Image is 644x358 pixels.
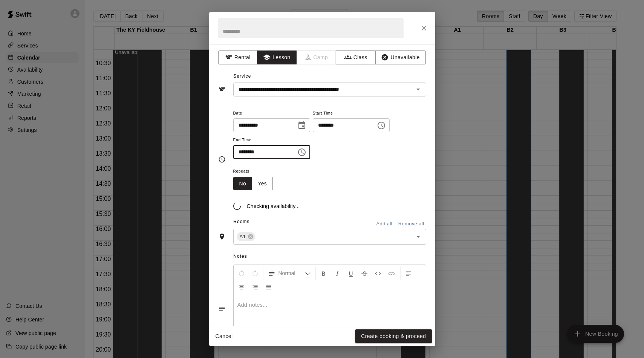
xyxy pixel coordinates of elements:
[252,177,273,191] button: Yes
[237,233,249,240] span: A1
[218,305,226,312] svg: Notes
[233,73,251,79] span: Service
[413,231,424,242] button: Open
[247,202,300,210] p: Checking availability...
[372,218,396,230] button: Add all
[218,233,226,240] svg: Rooms
[218,156,226,163] svg: Timing
[372,266,384,280] button: Insert Code
[317,266,330,280] button: Format Bold
[336,50,375,64] button: Class
[233,219,249,224] span: Rooms
[331,266,344,280] button: Format Italics
[355,329,432,343] button: Create booking & proceed
[235,266,248,280] button: Undo
[375,50,426,64] button: Unavailable
[396,218,426,230] button: Remove all
[257,50,297,64] button: Lesson
[233,167,279,177] span: Repeats
[218,86,226,93] svg: Service
[313,109,390,119] span: Start Time
[249,280,262,294] button: Right Align
[385,266,398,280] button: Insert Link
[233,251,426,263] span: Notes
[237,232,255,241] div: A1
[374,118,389,133] button: Choose time, selected time is 2:30 PM
[233,135,310,145] span: End Time
[278,269,305,277] span: Normal
[344,266,357,280] button: Format Underline
[249,266,262,280] button: Redo
[413,84,424,95] button: Open
[262,280,275,294] button: Justify Align
[233,177,252,191] button: No
[218,50,258,64] button: Rental
[265,266,314,280] button: Formatting Options
[233,109,310,119] span: Date
[233,177,273,191] div: outlined button group
[417,21,431,35] button: Close
[212,329,236,343] button: Cancel
[297,50,337,64] span: Camps can only be created in the Services page
[235,280,248,294] button: Center Align
[294,145,309,160] button: Choose time, selected time is 3:00 PM
[358,266,371,280] button: Format Strikethrough
[294,118,309,133] button: Choose date, selected date is Oct 16, 2025
[402,266,415,280] button: Left Align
